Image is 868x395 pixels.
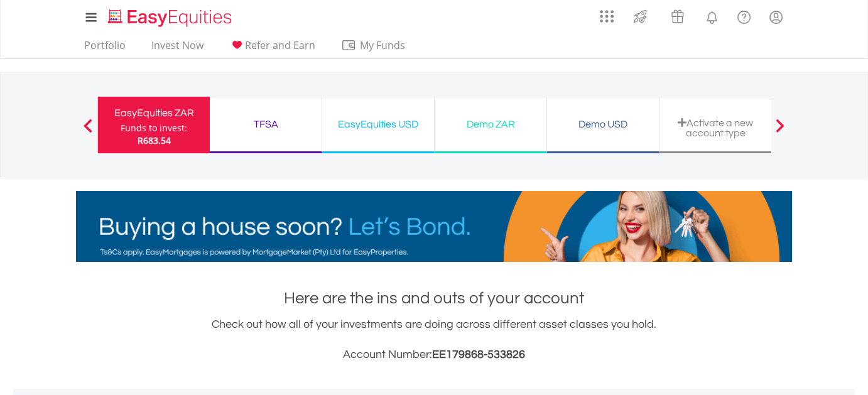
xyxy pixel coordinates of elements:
span: My Funds [341,37,423,53]
a: My Profile [760,3,792,31]
div: EasyEquities USD [330,116,426,133]
div: Activate a new account type [667,117,764,138]
img: EasyMortage Promotion Banner [76,191,792,262]
div: TFSA [217,116,314,133]
a: Invest Now [146,39,209,58]
div: Check out how all of your investments are doing across different asset classes you hold. [76,316,792,364]
div: Funds to invest: [121,122,187,134]
h1: Here are the ins and outs of your account [76,287,792,310]
div: Demo ZAR [442,116,539,133]
h3: Account Number: [76,346,792,364]
img: grid-menu-icon.svg [600,9,614,23]
a: Home page [103,3,237,28]
div: EasyEquities ZAR [106,104,202,122]
a: Vouchers [659,3,696,26]
span: R683.54 [138,134,171,146]
img: vouchers-v2.svg [667,6,688,26]
span: EE179868-533826 [432,349,525,360]
a: Notifications [696,3,728,28]
img: thrive-v2.svg [630,6,651,26]
img: EasyEquities_Logo.png [106,8,237,28]
a: FAQ's and Support [728,3,760,28]
a: Refer and Earn [224,39,320,58]
div: Demo USD [555,116,651,133]
a: AppsGrid [592,3,622,23]
a: Portfolio [79,39,131,58]
span: Refer and Earn [245,38,315,52]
